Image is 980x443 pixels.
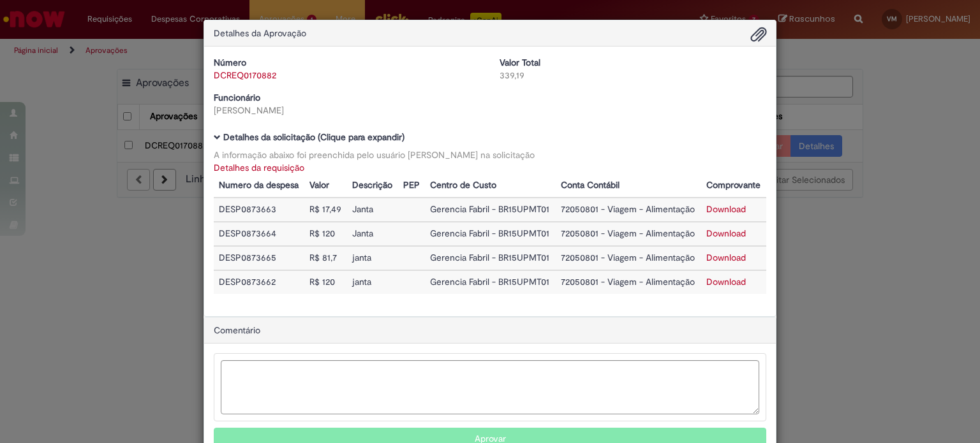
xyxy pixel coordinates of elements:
[214,174,304,198] th: Numero da despesa
[398,174,425,198] th: PEP
[347,222,398,246] td: Janta
[214,270,304,294] td: DESP0873662
[425,222,556,246] td: Gerencia Fabril - BR15UPMT01
[706,252,746,263] a: Download
[556,174,701,198] th: Conta Contábil
[347,246,398,270] td: janta
[214,324,260,336] span: Comentário
[214,69,276,81] a: DCREQ0170882
[214,246,304,270] td: DESP0873665
[706,228,746,239] a: Download
[214,104,480,117] div: [PERSON_NAME]
[500,69,766,82] div: 339,19
[304,174,347,198] th: Valor
[556,246,701,270] td: 72050801 - Viagem - Alimentação
[347,270,398,294] td: janta
[214,198,304,222] td: DESP0873663
[347,198,398,222] td: Janta
[556,270,701,294] td: 72050801 - Viagem - Alimentação
[214,27,306,39] span: Detalhes da Aprovação
[500,57,540,68] b: Valor Total
[304,222,347,246] td: R$ 120
[223,131,405,143] b: Detalhes da solicitação (Clique para expandir)
[304,246,347,270] td: R$ 81,7
[556,222,701,246] td: 72050801 - Viagem - Alimentação
[304,270,347,294] td: R$ 120
[214,92,260,103] b: Funcionário
[214,162,304,173] a: Detalhes da requisição
[214,222,304,246] td: DESP0873664
[214,149,766,161] div: A informação abaixo foi preenchida pelo usuário [PERSON_NAME] na solicitação
[214,133,766,142] h5: Detalhes da solicitação (Clique para expandir)
[347,174,398,198] th: Descrição
[425,198,556,222] td: Gerencia Fabril - BR15UPMT01
[706,276,746,287] a: Download
[304,198,347,222] td: R$ 17,49
[425,270,556,294] td: Gerencia Fabril - BR15UPMT01
[701,174,766,198] th: Comprovante
[556,198,701,222] td: 72050801 - Viagem - Alimentação
[706,203,746,215] a: Download
[425,246,556,270] td: Gerencia Fabril - BR15UPMT01
[214,57,246,68] b: Número
[425,174,556,198] th: Centro de Custo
